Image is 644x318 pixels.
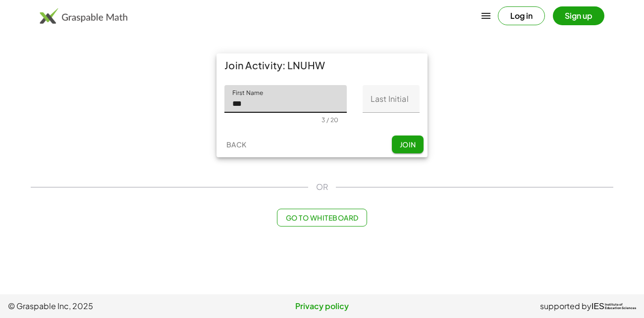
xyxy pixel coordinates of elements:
span: Institute of Education Sciences [605,303,636,310]
span: supported by [540,300,591,312]
button: Go to Whiteboard [277,209,367,227]
span: © Graspable Inc, 2025 [8,300,217,312]
span: Go to Whiteboard [285,213,358,222]
a: Privacy policy [217,300,427,312]
a: IESInstitute ofEducation Sciences [591,300,636,312]
button: Back [220,136,252,153]
button: Join [392,136,424,153]
div: Join Activity: LNUHW [216,53,428,77]
div: 3 / 20 [322,116,338,124]
span: Join [399,140,416,149]
span: OR [316,181,328,193]
span: Back [226,140,246,149]
button: Log in [498,6,545,25]
span: IES [591,302,604,311]
button: Sign up [553,6,604,25]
